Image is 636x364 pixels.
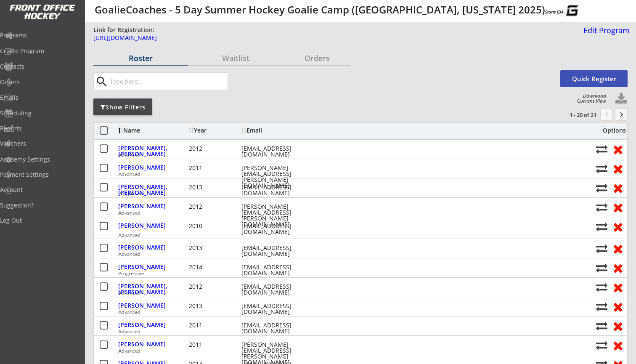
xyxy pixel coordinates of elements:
button: Remove from roster (no refund) [610,319,625,332]
button: Remove from roster (no refund) [610,300,625,313]
div: Advanced [118,310,591,315]
div: Advanced [118,172,591,177]
button: Move player [596,262,607,274]
div: 2011 [189,322,239,328]
div: Progressive [118,271,591,276]
div: Download Current View [573,93,606,104]
button: Move player [596,163,607,174]
div: [PERSON_NAME] [118,203,187,209]
button: Move player [596,340,607,351]
div: Advanced [118,290,591,295]
button: Move player [596,282,607,293]
button: Move player [596,182,607,194]
div: 2012 [189,284,239,290]
div: 2014 [189,264,239,270]
div: Advanced [118,210,591,215]
button: Remove from roster (no refund) [610,181,625,194]
div: Roster [93,54,188,62]
div: [EMAIL_ADDRESS][DOMAIN_NAME] [241,146,317,157]
div: [URL][DOMAIN_NAME] [93,35,517,41]
div: Email [241,128,317,133]
div: [EMAIL_ADDRESS][DOMAIN_NAME] [241,284,317,295]
button: Remove from roster (no refund) [610,261,625,274]
div: Options [596,128,626,133]
button: Remove from roster (no refund) [610,201,625,214]
div: [EMAIL_ADDRESS][DOMAIN_NAME] [241,245,317,257]
div: 2012 [189,146,239,151]
div: Progressive [118,191,591,196]
div: [EMAIL_ADDRESS][DOMAIN_NAME] [241,223,317,235]
a: [URL][DOMAIN_NAME] [93,35,517,45]
div: 2010 [189,223,239,229]
div: [PERSON_NAME] [118,322,187,328]
div: [PERSON_NAME] [118,223,187,228]
div: 2012 [189,204,239,210]
button: Quick Register [560,70,628,87]
div: [PERSON_NAME], [PERSON_NAME] [118,145,187,157]
div: Edit Program [580,27,630,34]
div: Advanced [118,329,591,334]
div: 1 - 20 of 21 [553,111,596,119]
a: Edit Program [580,27,630,41]
button: Click to download full roster. Your browser settings may try to block it, check your security set... [615,93,628,105]
button: Remove from roster (no refund) [610,162,625,175]
div: [EMAIL_ADDRESS][DOMAIN_NAME] [241,303,317,315]
div: Waitlist [188,54,283,62]
button: Remove from roster (no refund) [610,242,625,255]
div: 2013 [189,245,239,251]
div: Orders [284,54,351,62]
div: Show Filters [93,103,152,112]
button: chevron_left [600,108,613,121]
button: Remove from roster (no refund) [610,220,625,233]
div: [PERSON_NAME] [118,165,187,170]
button: keyboard_arrow_right [615,108,628,121]
button: Move player [596,202,607,213]
div: Year [189,128,239,133]
button: Remove from roster (no refund) [610,281,625,294]
div: Advanced [118,233,591,238]
div: [PERSON_NAME][EMAIL_ADDRESS][PERSON_NAME][DOMAIN_NAME] [241,204,317,227]
button: Move player [596,143,607,155]
div: 2011 [189,342,239,348]
button: Move player [596,243,607,254]
div: [EMAIL_ADDRESS][DOMAIN_NAME] [241,322,317,334]
button: Remove from roster (no refund) [610,143,625,156]
button: Move player [596,301,607,312]
div: 2013 [189,303,239,309]
div: [PERSON_NAME] [118,303,187,308]
div: [PERSON_NAME] [118,264,187,270]
div: [PERSON_NAME], [PERSON_NAME] [118,184,187,196]
div: Advanced [118,152,591,157]
div: [EMAIL_ADDRESS][DOMAIN_NAME] [241,184,317,196]
div: Link for Registration: [93,26,156,34]
div: Advanced [118,252,591,257]
div: 2013 [189,184,239,190]
div: [PERSON_NAME] [118,244,187,250]
div: [PERSON_NAME] [118,341,187,347]
div: [PERSON_NAME][EMAIL_ADDRESS][PERSON_NAME][DOMAIN_NAME] [241,165,317,189]
button: search [95,75,109,88]
button: Remove from roster (no refund) [610,339,625,352]
div: Name [118,128,187,133]
button: Move player [596,320,607,332]
div: [PERSON_NAME], [PERSON_NAME] [118,283,187,295]
input: Type here... [108,73,228,90]
div: Advanced [118,348,591,353]
div: 2011 [189,165,239,171]
div: [EMAIL_ADDRESS][DOMAIN_NAME] [241,264,317,276]
button: Move player [596,221,607,232]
